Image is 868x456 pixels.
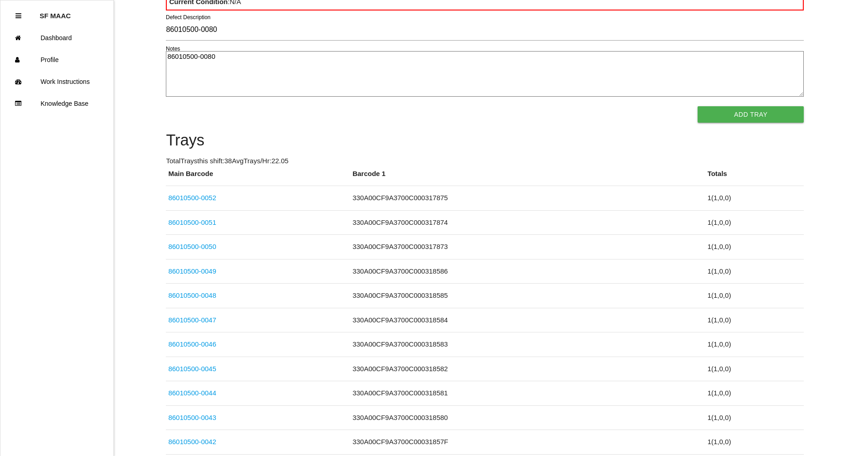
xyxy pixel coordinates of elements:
a: Work Instructions [0,71,113,93]
td: 1 ( 1 , 0 , 0 ) [705,259,804,284]
a: 86010500-0047 [168,316,216,324]
td: 330A00CF9A3700C000318586 [350,259,705,284]
a: Knowledge Base [0,93,113,114]
td: 330A00CF9A3700C000318585 [350,284,705,308]
label: Notes [166,45,180,53]
a: 86010500-0052 [168,194,216,202]
a: 86010500-0042 [168,438,216,446]
td: 1 ( 1 , 0 , 0 ) [705,284,804,308]
div: Close [15,5,21,27]
h4: Trays [166,132,804,149]
td: 330A00CF9A3700C000318583 [350,332,705,357]
a: 86010500-0050 [168,243,216,250]
td: 330A00CF9A3700C000318580 [350,405,705,430]
p: SF MAAC [40,5,71,20]
th: Barcode 1 [350,169,705,186]
td: 1 ( 1 , 0 , 0 ) [705,430,804,455]
td: 330A00CF9A3700C00031857F [350,430,705,455]
a: 86010500-0051 [168,218,216,226]
td: 330A00CF9A3700C000318581 [350,381,705,406]
td: 330A00CF9A3700C000317874 [350,210,705,235]
a: 86010500-0049 [168,267,216,275]
a: 86010500-0046 [168,340,216,348]
td: 1 ( 1 , 0 , 0 ) [705,308,804,332]
th: Totals [705,169,804,186]
td: 330A00CF9A3700C000317873 [350,235,705,259]
td: 1 ( 1 , 0 , 0 ) [705,210,804,235]
a: 86010500-0044 [168,389,216,397]
label: Defect Description [166,13,211,21]
td: 1 ( 1 , 0 , 0 ) [705,405,804,430]
a: 86010500-0043 [168,414,216,421]
td: 1 ( 1 , 0 , 0 ) [705,186,804,211]
a: 86010500-0048 [168,291,216,299]
td: 1 ( 1 , 0 , 0 ) [705,235,804,259]
td: 1 ( 1 , 0 , 0 ) [705,332,804,357]
td: 1 ( 1 , 0 , 0 ) [705,381,804,406]
td: 330A00CF9A3700C000318584 [350,308,705,332]
td: 330A00CF9A3700C000318582 [350,357,705,381]
p: Total Trays this shift: 38 Avg Trays /Hr: 22.05 [166,156,804,166]
td: 1 ( 1 , 0 , 0 ) [705,357,804,381]
a: 86010500-0045 [168,365,216,373]
td: 330A00CF9A3700C000317875 [350,186,705,211]
th: Main Barcode [166,169,350,186]
a: Profile [0,49,113,71]
a: Dashboard [0,27,113,49]
button: Add Tray [698,106,804,123]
